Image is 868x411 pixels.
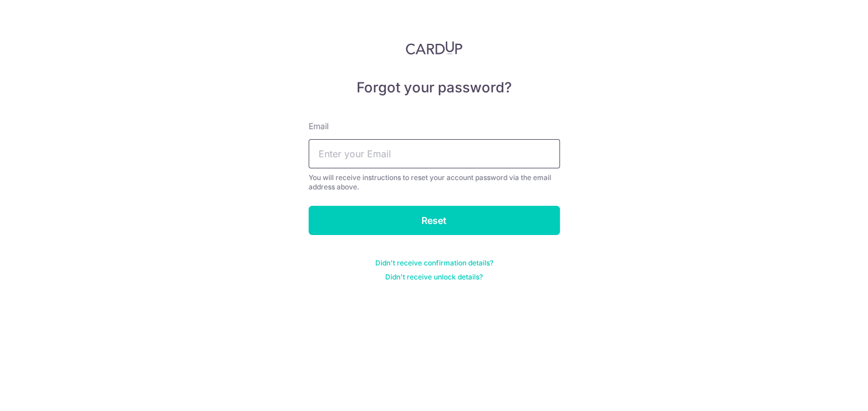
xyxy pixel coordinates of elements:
img: CardUp Logo [406,41,463,55]
a: Didn't receive confirmation details? [375,258,493,268]
a: Didn't receive unlock details? [385,272,483,282]
input: Enter your Email [309,139,560,168]
h5: Forgot your password? [309,78,560,97]
div: You will receive instructions to reset your account password via the email address above. [309,173,560,192]
label: Email [309,120,328,132]
input: Reset [309,206,560,235]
